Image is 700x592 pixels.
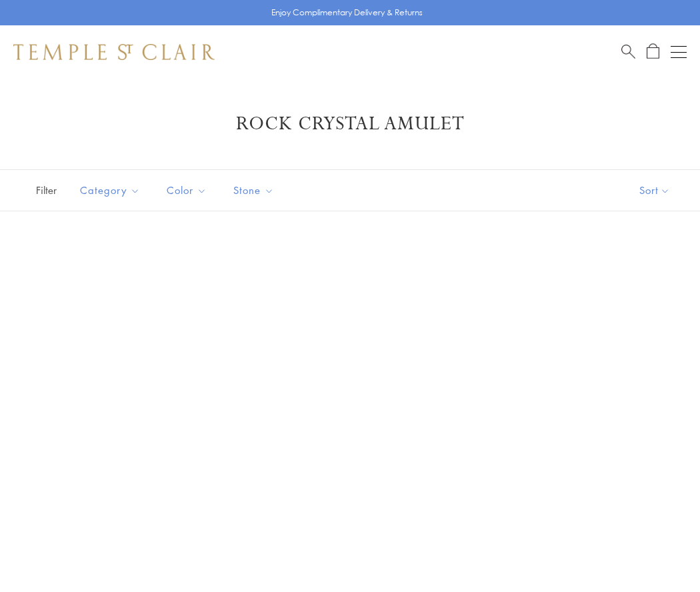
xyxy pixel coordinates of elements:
[13,44,215,60] img: Temple St. Clair
[160,182,217,199] span: Color
[647,43,659,60] a: Open Shopping Bag
[70,175,150,205] button: Category
[609,170,700,211] button: Show sort by
[73,182,150,199] span: Category
[157,175,217,205] button: Color
[271,6,423,19] p: Enjoy Complimentary Delivery & Returns
[223,175,284,205] button: Stone
[621,43,635,60] a: Search
[671,44,687,60] button: Open navigation
[33,112,667,136] h1: Rock Crystal Amulet
[227,182,284,199] span: Stone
